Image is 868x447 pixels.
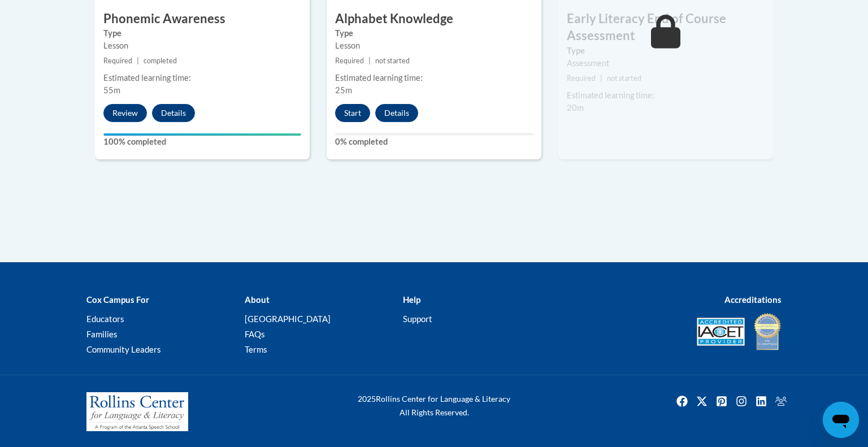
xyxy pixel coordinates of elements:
img: Instagram icon [732,392,750,410]
span: 20m [567,103,584,112]
img: Twitter icon [693,392,711,410]
label: Type [335,27,533,40]
div: Assessment [567,57,765,70]
button: Review [103,104,147,122]
div: Rollins Center for Language & Literacy All Rights Reserved. [315,392,553,419]
span: Required [567,74,596,83]
span: | [137,57,139,65]
h3: Alphabet Knowledge [327,10,541,28]
span: 25m [335,85,352,95]
h3: Phonemic Awareness [95,10,310,28]
a: Families [86,329,118,339]
span: not started [375,57,410,65]
div: Lesson [103,40,301,52]
img: Pinterest icon [713,392,731,410]
span: | [600,74,602,83]
span: completed [144,57,177,65]
div: Estimated learning time: [103,72,301,84]
label: Type [567,45,765,57]
a: FAQs [245,329,265,339]
button: Start [335,104,370,122]
a: Facebook [673,392,691,410]
label: 0% completed [335,136,533,148]
img: Rollins Center for Language & Literacy - A Program of the Atlanta Speech School [86,392,188,432]
span: not started [607,74,641,83]
h3: Early Literacy End of Course Assessment [558,10,773,45]
img: Accredited IACET® Provider [697,318,745,346]
div: Your progress [103,133,301,136]
a: Educators [86,314,124,324]
a: Terms [245,344,267,354]
a: Pinterest [713,392,731,410]
b: About [245,294,270,305]
div: Estimated learning time: [567,89,765,102]
span: Required [335,57,364,65]
span: 2025 [358,394,376,403]
a: [GEOGRAPHIC_DATA] [245,314,331,324]
span: 55m [103,85,120,95]
label: 100% completed [103,136,301,148]
a: Support [403,314,432,324]
a: Instagram [732,392,750,410]
a: Facebook Group [772,392,790,410]
div: Estimated learning time: [335,72,533,84]
img: LinkedIn icon [752,392,770,410]
a: Twitter [693,392,711,410]
label: Type [103,27,301,40]
a: Community Leaders [86,344,161,354]
a: Linkedin [752,392,770,410]
b: Cox Campus For [86,294,149,305]
iframe: Button to launch messaging window [823,402,859,438]
img: Facebook icon [673,392,691,410]
b: Accreditations [724,294,782,305]
button: Details [152,104,195,122]
b: Help [403,294,420,305]
img: Facebook group icon [772,392,790,410]
button: Details [375,104,418,122]
span: Required [103,57,132,65]
span: | [368,57,371,65]
div: Lesson [335,40,533,52]
img: IDA® Accredited [753,312,782,351]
